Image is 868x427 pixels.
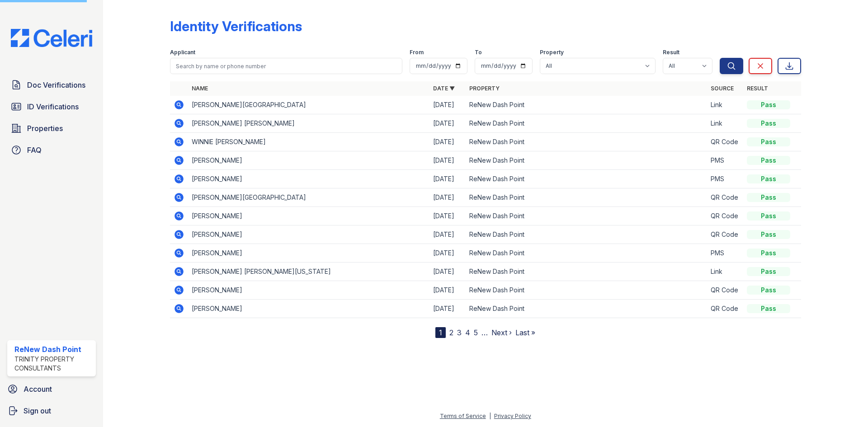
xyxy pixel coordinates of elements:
[466,170,707,188] td: ReNew Dash Point
[429,170,466,188] td: [DATE]
[466,207,707,225] td: ReNew Dash Point
[747,304,790,313] div: Pass
[466,151,707,170] td: ReNew Dash Point
[466,114,707,133] td: ReNew Dash Point
[707,263,743,281] td: Link
[466,96,707,114] td: ReNew Dash Point
[170,49,195,56] label: Applicant
[435,327,446,338] div: 1
[747,156,790,165] div: Pass
[747,85,768,92] a: Result
[466,300,707,318] td: ReNew Dash Point
[429,300,466,318] td: [DATE]
[489,413,491,419] div: |
[14,355,92,373] div: Trinity Property Consultants
[747,174,790,183] div: Pass
[4,29,99,47] img: CE_Logo_Blue-a8612792a0a2168367f1c8372b55b34899dd931a85d93a1a3d3e32e68fde9ad4.png
[747,100,790,109] div: Pass
[747,267,790,276] div: Pass
[429,244,466,263] td: [DATE]
[707,300,743,318] td: QR Code
[707,170,743,188] td: PMS
[188,188,429,207] td: [PERSON_NAME][GEOGRAPHIC_DATA]
[188,151,429,170] td: [PERSON_NAME]
[465,328,470,337] a: 4
[188,281,429,300] td: [PERSON_NAME]
[24,384,52,394] span: Account
[466,188,707,207] td: ReNew Dash Point
[429,114,466,133] td: [DATE]
[466,281,707,300] td: ReNew Dash Point
[188,170,429,188] td: [PERSON_NAME]
[440,413,486,419] a: Terms of Service
[7,76,96,94] a: Doc Verifications
[747,193,790,202] div: Pass
[747,137,790,146] div: Pass
[466,263,707,281] td: ReNew Dash Point
[27,123,63,134] span: Properties
[188,244,429,263] td: [PERSON_NAME]
[466,133,707,151] td: ReNew Dash Point
[170,58,402,74] input: Search by name or phone number
[707,207,743,225] td: QR Code
[4,402,99,420] a: Sign out
[515,328,535,337] a: Last »
[188,225,429,244] td: [PERSON_NAME]
[469,85,500,92] a: Property
[663,49,679,56] label: Result
[7,98,96,116] a: ID Verifications
[433,85,455,92] a: Date ▼
[475,49,482,56] label: To
[188,133,429,151] td: WINNIE [PERSON_NAME]
[466,244,707,263] td: ReNew Dash Point
[747,230,790,239] div: Pass
[4,380,99,398] a: Account
[747,119,790,128] div: Pass
[707,225,743,244] td: QR Code
[457,328,462,337] a: 3
[429,263,466,281] td: [DATE]
[491,328,512,337] a: Next ›
[707,244,743,263] td: PMS
[707,133,743,151] td: QR Code
[707,96,743,114] td: Link
[711,85,734,92] a: Source
[707,188,743,207] td: QR Code
[747,249,790,258] div: Pass
[707,281,743,300] td: QR Code
[188,114,429,133] td: [PERSON_NAME] [PERSON_NAME]
[466,225,707,244] td: ReNew Dash Point
[429,207,466,225] td: [DATE]
[540,49,564,56] label: Property
[429,96,466,114] td: [DATE]
[14,344,92,355] div: ReNew Dash Point
[410,49,424,56] label: From
[481,327,488,338] span: …
[429,188,466,207] td: [DATE]
[27,101,79,112] span: ID Verifications
[429,151,466,170] td: [DATE]
[27,80,85,90] span: Doc Verifications
[188,300,429,318] td: [PERSON_NAME]
[7,119,96,137] a: Properties
[7,141,96,159] a: FAQ
[429,225,466,244] td: [DATE]
[429,281,466,300] td: [DATE]
[429,133,466,151] td: [DATE]
[188,207,429,225] td: [PERSON_NAME]
[474,328,478,337] a: 5
[27,145,42,155] span: FAQ
[170,18,302,34] div: Identity Verifications
[24,405,51,416] span: Sign out
[188,96,429,114] td: [PERSON_NAME][GEOGRAPHIC_DATA]
[192,85,208,92] a: Name
[747,286,790,295] div: Pass
[707,114,743,133] td: Link
[747,211,790,221] div: Pass
[188,263,429,281] td: [PERSON_NAME] [PERSON_NAME][US_STATE]
[707,151,743,170] td: PMS
[494,413,531,419] a: Privacy Policy
[449,328,453,337] a: 2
